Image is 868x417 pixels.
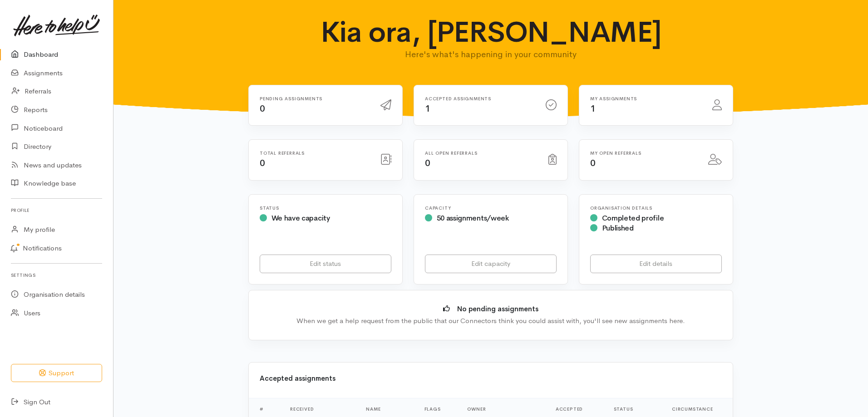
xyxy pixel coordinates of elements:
[11,269,102,281] h6: Settings
[260,255,391,273] a: Edit status
[590,206,722,211] h6: Organisation Details
[425,103,430,114] span: 1
[590,157,596,169] span: 0
[271,213,330,223] span: We have capacity
[260,151,370,156] h6: Total referrals
[590,255,722,273] a: Edit details
[437,213,509,223] span: 50 assignments/week
[425,206,557,211] h6: Capacity
[425,255,557,273] a: Edit capacity
[11,204,102,216] h6: Profile
[260,157,265,169] span: 0
[260,103,265,114] span: 0
[425,96,535,101] h6: Accepted assignments
[313,16,669,48] h1: Kia ora, [PERSON_NAME]
[590,151,697,156] h6: My open referrals
[11,364,102,383] button: Support
[425,151,538,156] h6: All open referrals
[602,213,664,223] span: Completed profile
[457,304,538,313] b: No pending assignments
[602,223,634,233] span: Published
[260,374,335,383] b: Accepted assignments
[260,206,391,211] h6: Status
[313,48,669,61] p: Here's what's happening in your community
[425,157,430,169] span: 0
[590,96,701,101] h6: My assignments
[260,96,370,101] h6: Pending assignments
[262,316,719,326] div: When we get a help request from the public that our Connectors think you could assist with, you'l...
[590,103,596,114] span: 1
